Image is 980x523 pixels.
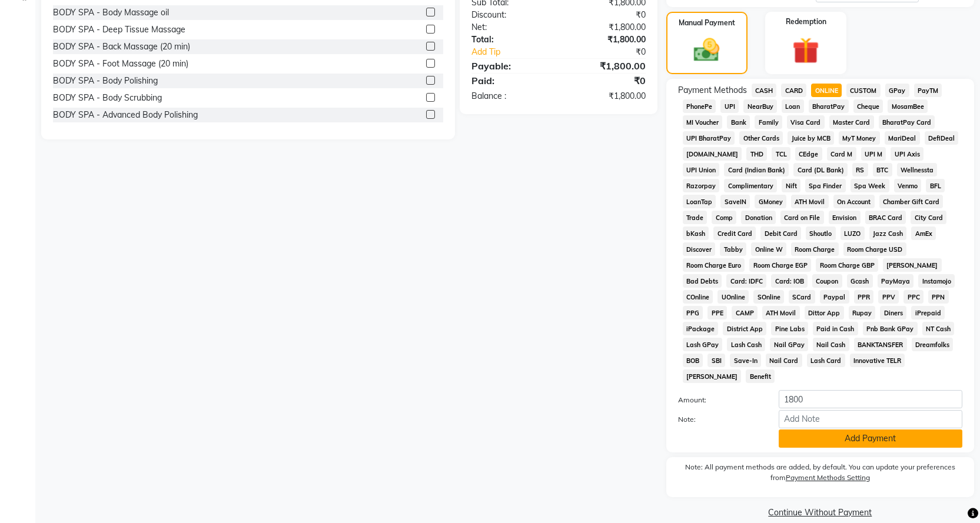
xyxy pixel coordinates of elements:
span: Discover [683,242,716,256]
div: BODY SPA - Advanced Body Polishing [53,109,198,121]
span: LUZO [841,226,865,240]
span: Benefit [746,369,775,383]
span: Online W [751,242,786,256]
span: MyT Money [839,131,880,145]
span: Debit Card [760,226,801,240]
span: Nail Cash [813,338,849,351]
span: Dreamfolks [912,338,954,351]
div: ₹1,800.00 [559,59,655,73]
span: Card M [827,147,856,161]
span: CUSTOM [846,84,881,97]
input: Amount [779,390,962,408]
span: Juice by MCB [788,131,834,145]
div: BODY SPA - Foot Massage (20 min) [53,58,188,70]
a: Continue Without Payment [669,507,972,519]
span: CARD [781,84,806,97]
span: PPV [878,290,899,304]
span: Innovative TELR [850,354,905,367]
span: Credit Card [713,226,756,240]
span: Lash Card [807,354,845,367]
div: ₹1,800.00 [559,90,655,102]
span: CEdge [795,147,822,161]
span: Card on File [780,211,824,224]
span: BRAC Card [865,211,906,224]
span: iPrepaid [911,306,945,319]
span: Room Charge [791,242,839,256]
div: ₹1,800.00 [559,34,655,46]
span: PayMaya [878,274,914,288]
span: BOB [683,354,703,367]
span: Room Charge EGP [749,258,811,272]
div: Net: [463,21,559,34]
label: Note: [669,414,770,425]
span: Spa Finder [805,179,846,192]
span: Nift [782,179,800,192]
span: Jazz Cash [869,226,907,240]
span: Bank [727,115,750,129]
span: Trade [683,211,707,224]
div: BODY SPA - Body Massage oil [53,6,169,19]
label: Manual Payment [679,18,735,28]
span: TCL [772,147,790,161]
span: UPI [720,99,739,113]
button: Add Payment [779,429,962,448]
div: ₹0 [559,74,655,88]
span: Pine Labs [771,322,808,335]
span: PayTM [914,84,942,97]
label: Redemption [786,16,826,27]
span: Venmo [894,179,922,192]
label: Note: All payment methods are added, by default. You can update your preferences from [678,462,962,488]
span: Comp [712,211,736,224]
span: PPE [707,306,727,319]
span: SaveIN [720,195,750,208]
span: Shoutlo [806,226,836,240]
span: GMoney [755,195,786,208]
span: Coupon [812,274,842,288]
span: Tabby [720,242,746,256]
span: ONLINE [811,84,842,97]
span: On Account [833,195,875,208]
span: Donation [741,211,776,224]
span: COnline [683,290,713,304]
span: Lash GPay [683,338,723,351]
span: THD [746,147,767,161]
span: BharatPay Card [879,115,935,129]
div: ₹0 [559,9,655,21]
span: RS [852,163,868,176]
span: PPG [683,306,703,319]
span: Dittor App [805,306,844,319]
span: SBI [707,354,725,367]
div: Total: [463,34,559,46]
span: UPI Union [683,163,720,176]
span: NearBuy [743,99,777,113]
span: Master Card [829,115,874,129]
span: Card (DL Bank) [793,163,848,176]
span: PPC [903,290,923,304]
span: Pnb Bank GPay [863,322,918,335]
span: Save-In [730,354,761,367]
span: Gcash [847,274,873,288]
span: CAMP [732,306,758,319]
span: Paid in Cash [813,322,858,335]
span: Other Cards [739,131,783,145]
span: BFL [926,179,945,192]
div: Discount: [463,9,559,21]
span: Rupay [849,306,876,319]
span: ATH Movil [791,195,829,208]
span: SCard [789,290,815,304]
span: LoanTap [683,195,716,208]
span: NT Cash [922,322,955,335]
span: bKash [683,226,709,240]
span: PhonePe [683,99,716,113]
span: CASH [752,84,777,97]
img: _gift.svg [784,34,828,67]
span: Lash Cash [727,338,765,351]
span: Bad Debts [683,274,722,288]
img: _cash.svg [686,35,727,65]
div: BODY SPA - Back Massage (20 min) [53,41,190,53]
span: District App [723,322,766,335]
input: Add Note [779,410,962,428]
span: UOnline [717,290,749,304]
span: Chamber Gift Card [879,195,944,208]
span: iPackage [683,322,719,335]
